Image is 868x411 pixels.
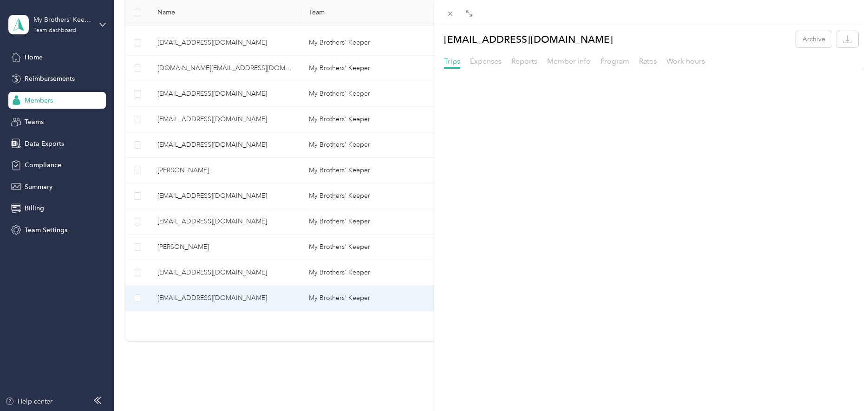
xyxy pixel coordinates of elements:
[600,57,629,65] span: Program
[470,57,502,65] span: Expenses
[796,31,832,47] button: Archive
[444,57,460,65] span: Trips
[666,57,705,65] span: Work hours
[547,57,591,65] span: Member info
[511,57,537,65] span: Reports
[639,57,657,65] span: Rates
[444,31,613,47] p: [EMAIL_ADDRESS][DOMAIN_NAME]
[816,359,868,411] iframe: Everlance-gr Chat Button Frame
